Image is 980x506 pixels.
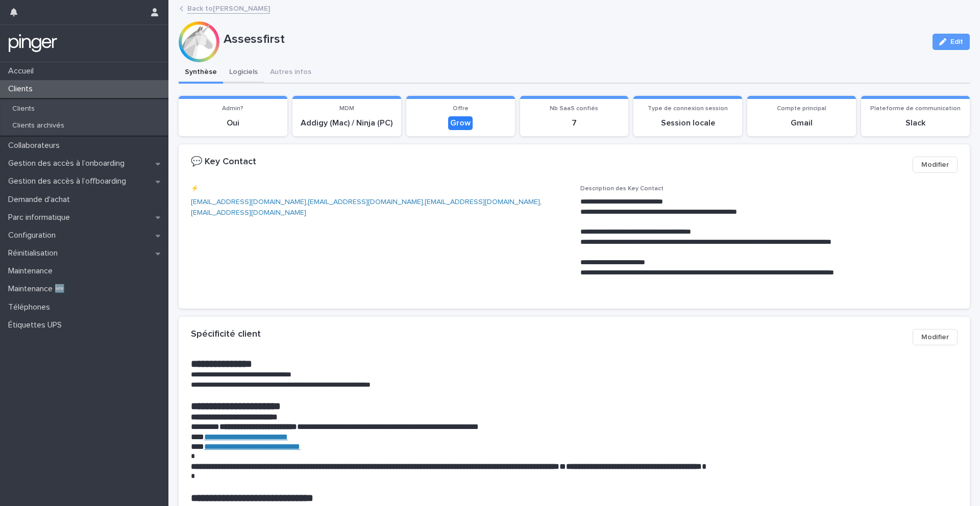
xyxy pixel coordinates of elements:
[448,116,473,130] div: Grow
[8,33,58,54] img: mTgBEunGTSyRkCgitkcU
[4,266,61,276] p: Maintenance
[4,141,68,150] p: Collaborateurs
[191,198,306,206] a: [EMAIL_ADDRESS][DOMAIN_NAME]
[950,38,963,45] span: Edit
[4,159,133,168] p: Gestion des accès à l’onboarding
[191,157,256,168] h2: 💬 Key Contact
[921,160,949,170] span: Modifier
[913,329,958,345] button: Modifier
[4,176,134,186] p: Gestion des accès à l’offboarding
[640,118,736,128] p: Session locale
[223,62,264,84] button: Logiciels
[339,106,354,112] span: MDM
[308,198,423,206] a: [EMAIL_ADDRESS][DOMAIN_NAME]
[4,105,43,113] p: Clients
[4,84,41,94] p: Clients
[921,332,949,342] span: Modifier
[222,106,243,112] span: Admin?
[191,209,306,216] a: [EMAIL_ADDRESS][DOMAIN_NAME]
[867,118,964,128] p: Slack
[4,302,58,312] p: Téléphones
[580,186,664,192] span: Description des Key Contact
[4,284,73,294] p: Maintenance 🆕
[753,118,850,128] p: Gmail
[550,106,598,112] span: Nb SaaS confiés
[187,2,270,14] a: Back to[PERSON_NAME]
[191,329,261,340] h2: Spécificité client
[179,62,223,84] button: Synthèse
[4,248,66,258] p: Réinitialisation
[933,34,970,50] button: Edit
[777,106,826,112] span: Compte principal
[4,66,42,76] p: Accueil
[425,198,540,206] a: [EMAIL_ADDRESS][DOMAIN_NAME]
[185,118,281,128] p: Oui
[191,197,568,218] p: , , ,
[264,62,317,84] button: Autres infos
[4,231,64,240] p: Configuration
[191,186,199,192] span: ⚡️
[870,106,961,112] span: Plateforme de communication
[4,195,78,205] p: Demande d'achat
[526,118,623,128] p: 7
[648,106,728,112] span: Type de connexion session
[224,32,924,47] p: Assessfirst
[913,157,958,173] button: Modifier
[453,106,469,112] span: Offre
[299,118,395,128] p: Addigy (Mac) / Ninja (PC)
[4,320,70,330] p: Étiquettes UPS
[4,213,78,222] p: Parc informatique
[4,121,72,130] p: Clients archivés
